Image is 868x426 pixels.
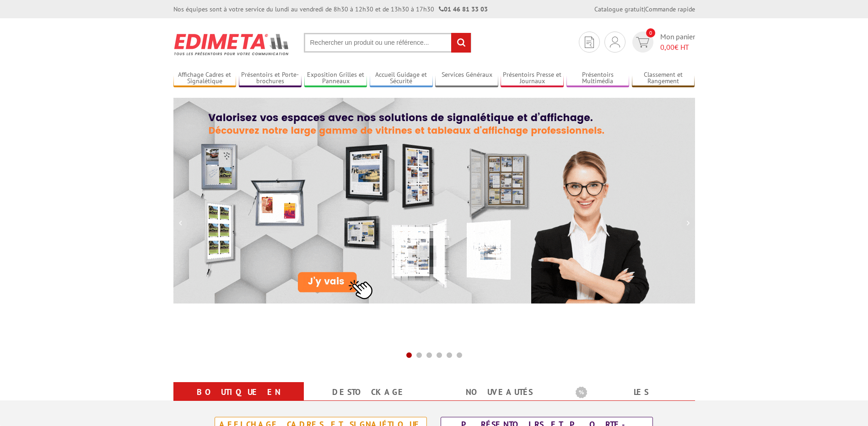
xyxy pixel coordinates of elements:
a: Classement et Rangement [632,71,695,86]
input: Rechercher un produit ou une référence... [304,33,471,53]
b: Les promotions [576,384,690,402]
img: devis rapide [585,37,594,48]
a: Accueil Guidage et Sécurité [370,71,433,86]
a: Les promotions [576,384,684,417]
img: devis rapide [610,37,620,48]
a: Destockage [315,384,423,400]
a: Présentoirs Multimédia [566,71,630,86]
a: Présentoirs Presse et Journaux [501,71,564,86]
a: Services Généraux [435,71,498,86]
span: 0,00 [660,43,674,52]
span: € HT [660,42,695,53]
a: devis rapide 0 Mon panier 0,00€ HT [630,32,695,53]
a: Exposition Grilles et Panneaux [304,71,367,86]
strong: 01 46 81 33 03 [439,5,488,13]
input: rechercher [451,33,471,53]
img: Présentoir, panneau, stand - Edimeta - PLV, affichage, mobilier bureau, entreprise [173,27,290,61]
a: Catalogue gratuit [594,5,644,13]
a: Boutique en ligne [184,384,293,417]
img: devis rapide [636,37,649,48]
a: Commande rapide [645,5,695,13]
a: Présentoirs et Porte-brochures [239,71,302,86]
span: 0 [646,28,655,37]
div: | [594,5,695,14]
span: Mon panier [660,32,695,53]
div: Nos équipes sont à votre service du lundi au vendredi de 8h30 à 12h30 et de 13h30 à 17h30 [173,5,488,14]
a: nouveautés [445,384,554,400]
a: Affichage Cadres et Signalétique [173,71,237,86]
